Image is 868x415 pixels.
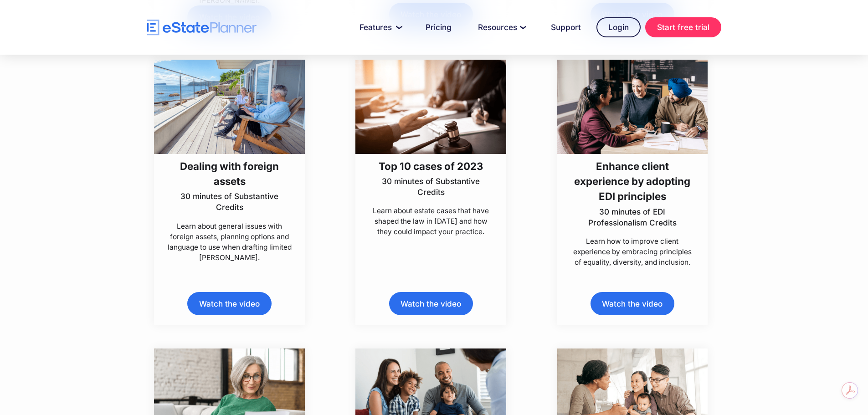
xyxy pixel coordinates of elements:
h3: Dealing with foreign assets [167,159,293,189]
p: 30 minutes of EDI Professionalism Credits [570,206,695,228]
a: Enhance client experience by adopting EDI principles30 minutes of EDI Professionalism CreditsLear... [557,60,708,268]
p: Learn how to improve client experience by embracing principles of equality, diversity, and inclus... [570,236,695,267]
a: Watch the video [389,292,473,315]
h3: Top 10 cases of 2023 [368,159,494,174]
a: Login [596,17,641,37]
p: 30 minutes of Substantive Credits [368,176,494,198]
a: Watch the video [591,292,674,315]
h3: Enhance client experience by adopting EDI principles [570,159,695,204]
a: Dealing with foreign assets30 minutes of Substantive CreditsLearn about general issues with forei... [154,60,305,263]
p: 30 minutes of Substantive Credits [167,191,293,213]
a: Watch the video [187,292,271,315]
a: home [147,20,257,36]
a: Features [349,18,410,36]
a: Start free trial [645,17,721,37]
p: Learn about general issues with foreign assets, planning options and language to use when draftin... [167,221,293,263]
a: Support [540,18,592,36]
a: Pricing [415,18,462,36]
a: Resources [467,18,535,36]
a: Top 10 cases of 202330 minutes of Substantive CreditsLearn about estate cases that have shaped th... [355,60,506,237]
p: Learn about estate cases that have shaped the law in [DATE] and how they could impact your practice. [368,205,494,237]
